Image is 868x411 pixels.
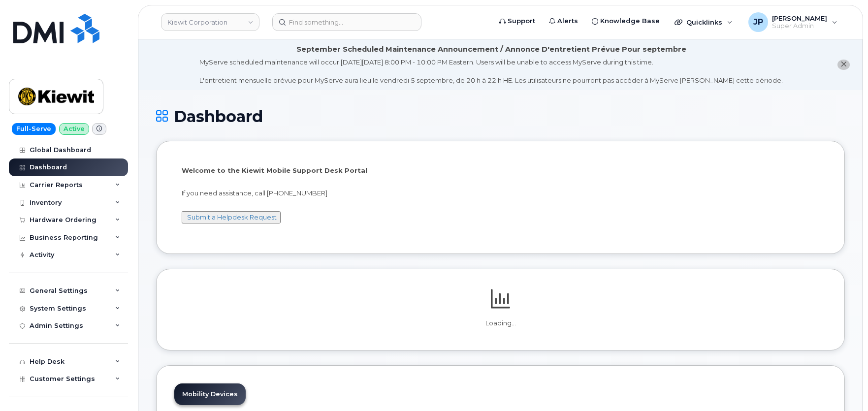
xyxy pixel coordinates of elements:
[182,166,819,175] p: Welcome to the Kiewit Mobile Support Desk Portal
[296,44,686,55] div: September Scheduled Maintenance Announcement / Annonce D'entretient Prévue Pour septembre
[182,189,819,198] p: If you need assistance, call [PHONE_NUMBER]
[199,58,783,85] div: MyServe scheduled maintenance will occur [DATE][DATE] 8:00 PM - 10:00 PM Eastern. Users will be u...
[182,211,281,223] button: Submit a Helpdesk Request
[174,383,246,405] a: Mobility Devices
[837,60,850,70] button: close notification
[174,319,827,328] p: Loading...
[156,108,845,125] h1: Dashboard
[187,213,277,221] a: Submit a Helpdesk Request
